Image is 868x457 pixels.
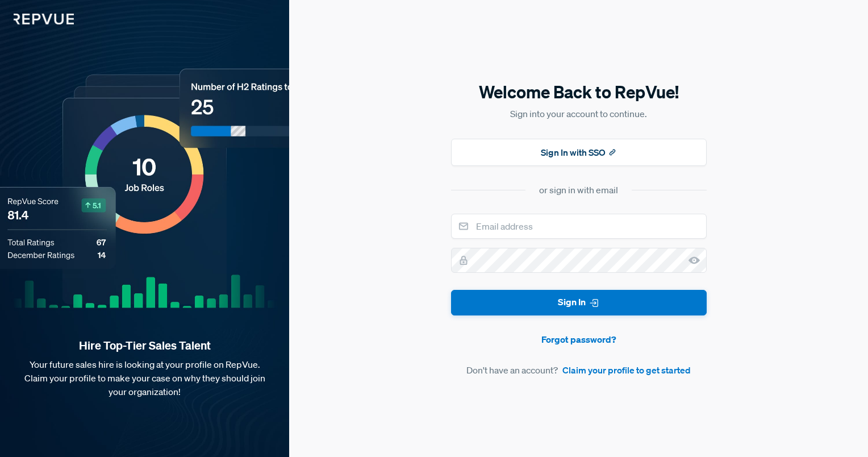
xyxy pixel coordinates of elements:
h5: Welcome Back to RepVue! [451,80,707,104]
p: Sign into your account to continue. [451,107,707,121]
a: Claim your profile to get started [562,363,691,377]
input: Email address [451,214,707,239]
p: Your future sales hire is looking at your profile on RepVue. Claim your profile to make your case... [18,358,271,398]
div: or sign in with email [539,183,618,197]
a: Forgot password? [451,333,707,346]
strong: Hire Top-Tier Sales Talent [18,338,271,353]
article: Don't have an account? [451,363,707,377]
button: Sign In [451,290,707,315]
button: Sign In with SSO [451,139,707,166]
